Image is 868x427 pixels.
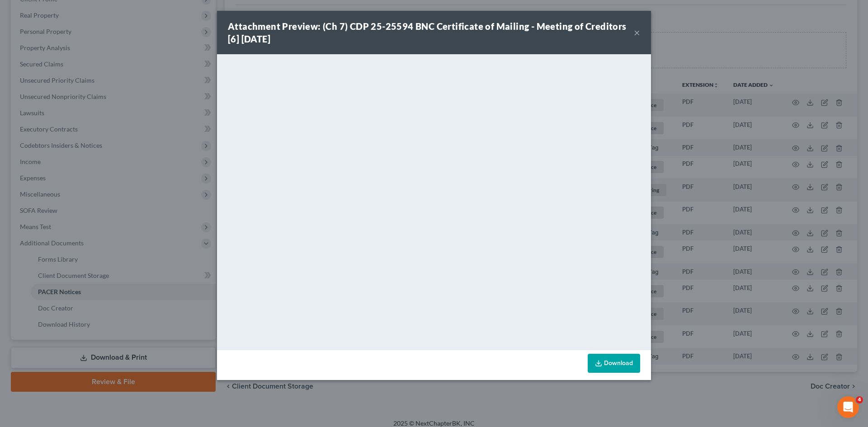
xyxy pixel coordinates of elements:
a: Download [588,354,640,373]
iframe: <object ng-attr-data='[URL][DOMAIN_NAME]' type='application/pdf' width='100%' height='650px'></ob... [217,54,651,348]
button: × [634,27,640,38]
strong: Attachment Preview: (Ch 7) CDP 25-25594 BNC Certificate of Mailing - Meeting of Creditors [6] [DATE] [228,21,627,44]
iframe: Intercom live chat [837,396,859,418]
span: 4 [856,396,863,404]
